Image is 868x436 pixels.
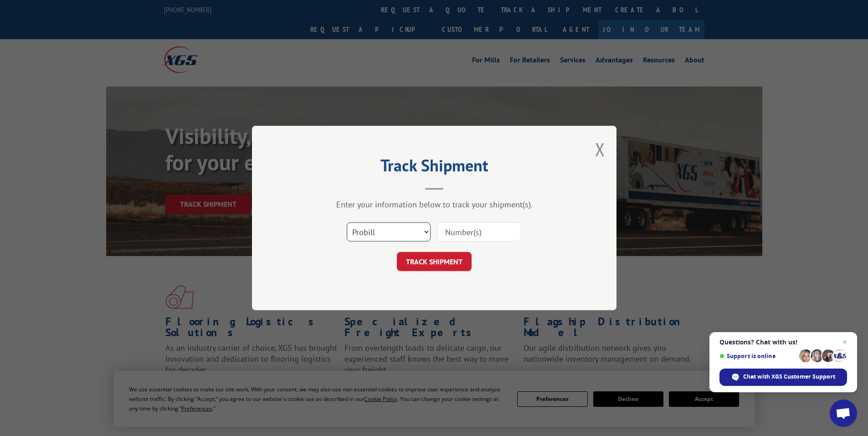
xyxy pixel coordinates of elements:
[437,222,521,241] input: Number(s)
[743,373,835,381] span: Chat with XGS Customer Support
[719,369,847,386] div: Chat with XGS Customer Support
[595,137,605,161] button: Close modal
[298,159,571,176] h2: Track Shipment
[830,400,857,427] div: Open chat
[719,353,796,359] span: Support is online
[839,337,850,348] span: Close chat
[397,252,472,271] button: TRACK SHIPMENT
[719,339,847,346] span: Questions? Chat with us!
[298,199,571,210] div: Enter your information below to track your shipment(s).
